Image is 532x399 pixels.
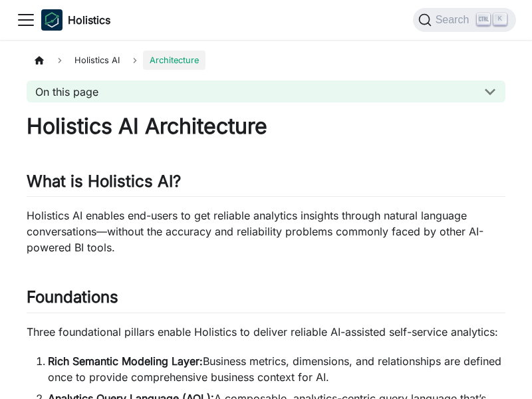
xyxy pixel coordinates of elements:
[413,8,516,32] button: Search (Ctrl+K)
[27,51,52,70] a: Home page
[48,354,203,368] strong: Rich Semantic Modeling Layer:
[432,14,477,26] span: Search
[27,113,505,140] h1: Holistics AI Architecture
[27,172,505,197] h2: What is Holistics AI?
[27,287,505,313] h2: Foundations
[68,51,126,70] span: Holistics AI
[493,13,507,25] kbd: K
[27,80,505,102] button: On this page
[68,12,110,28] b: Holistics
[41,9,63,31] img: Holistics
[41,9,110,31] a: HolisticsHolistics
[143,51,205,70] span: Architecture
[27,207,505,255] p: Holistics AI enables end-users to get reliable analytics insights through natural language conver...
[48,353,505,385] li: Business metrics, dimensions, and relationships are defined once to provide comprehensive busines...
[27,324,505,340] p: Three foundational pillars enable Holistics to deliver reliable AI-assisted self-service analytics:
[27,51,505,70] nav: Breadcrumbs
[16,10,36,30] button: Toggle navigation bar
